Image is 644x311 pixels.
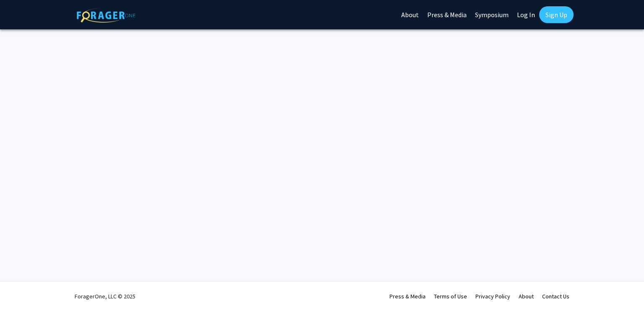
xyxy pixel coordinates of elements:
[519,293,534,300] a: About
[434,293,467,300] a: Terms of Use
[539,6,574,23] a: Sign Up
[77,8,135,23] img: ForagerOne Logo
[75,282,135,311] div: ForagerOne, LLC © 2025
[542,293,569,300] a: Contact Us
[390,293,426,300] a: Press & Media
[475,293,510,300] a: Privacy Policy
